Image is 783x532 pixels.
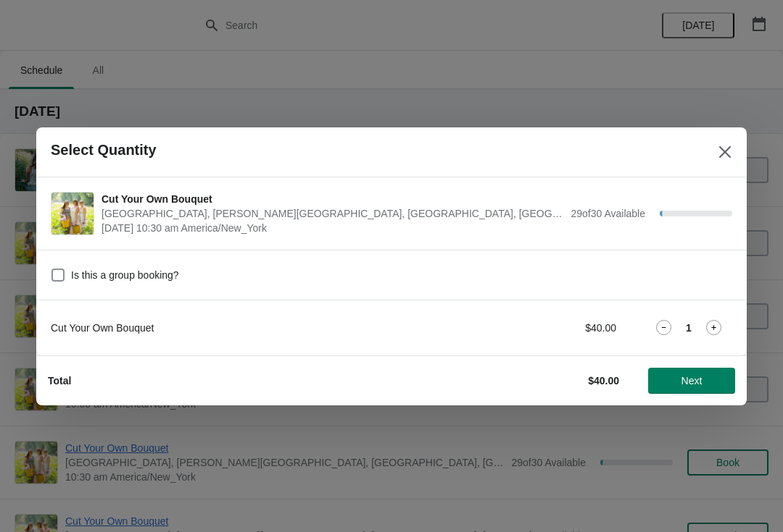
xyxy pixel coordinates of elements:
span: Next [681,375,703,387]
img: Cut Your Own Bouquet | Cross Street Flower Farm, Jacobs Lane, Norwell, MA, USA | September 13 | 1... [51,193,94,235]
strong: $40.00 [588,375,619,387]
button: Close [712,139,738,165]
strong: Total [48,375,71,387]
div: Cut Your Own Bouquet [51,321,453,335]
span: [GEOGRAPHIC_DATA], [PERSON_NAME][GEOGRAPHIC_DATA], [GEOGRAPHIC_DATA], [GEOGRAPHIC_DATA] [101,206,563,221]
span: [DATE] 10:30 am America/New_York [101,221,563,235]
span: Cut Your Own Bouquet [101,192,563,206]
span: Is this a group booking? [71,268,179,282]
strong: 1 [686,321,692,335]
div: $40.00 [482,321,616,335]
h2: Select Quantity [51,142,157,159]
span: 29 of 30 Available [571,208,645,219]
button: Next [648,368,735,394]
